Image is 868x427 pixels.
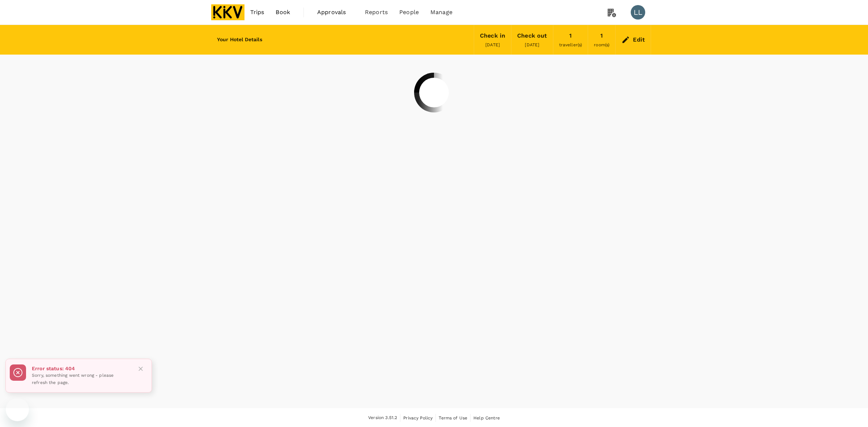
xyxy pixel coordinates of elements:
[473,414,500,422] a: Help Centre
[485,42,500,47] span: [DATE]
[473,415,500,420] span: Help Centre
[32,365,129,372] p: Error status: 404
[569,31,572,41] div: 1
[480,31,505,41] div: Check in
[250,8,264,17] span: Trips
[559,42,582,47] span: traveller(s)
[399,8,419,17] span: People
[135,363,146,374] button: Close
[368,414,397,422] span: Version 3.51.2
[525,42,539,47] span: [DATE]
[439,415,467,420] span: Terms of Use
[430,8,452,17] span: Manage
[633,35,645,45] div: Edit
[32,372,129,387] p: Sorry, something went wrong - please refresh the page.
[631,5,645,20] div: LL
[517,31,547,41] div: Check out
[403,415,433,420] span: Privacy Policy
[276,8,290,17] span: Book
[439,414,467,422] a: Terms of Use
[365,8,388,17] span: Reports
[317,8,353,17] span: Approvals
[403,414,433,422] a: Privacy Policy
[217,36,262,44] h6: Your Hotel Details
[211,4,244,20] img: KKV Supply Chain Sdn Bhd
[600,31,603,41] div: 1
[594,42,609,47] span: room(s)
[6,398,29,421] iframe: Button to launch messaging window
